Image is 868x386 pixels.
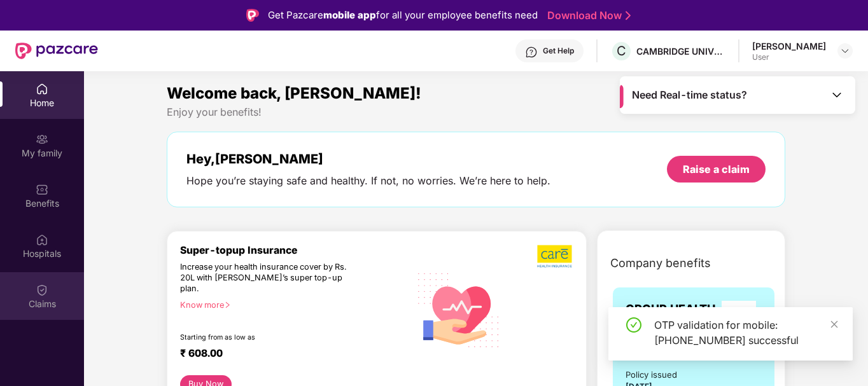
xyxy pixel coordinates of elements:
[525,46,538,59] img: svg+xml;base64,PHN2ZyBpZD0iSGVscC0zMngzMiIgeG1sbnM9Imh0dHA6Ly93d3cudzMub3JnLzIwMDAvc3ZnIiB3aWR0aD...
[752,40,826,52] div: [PERSON_NAME]
[323,9,376,21] strong: mobile app
[180,347,397,362] div: ₹ 608.00
[167,84,421,102] span: Welcome back, [PERSON_NAME]!
[180,262,354,294] div: Increase your health insurance cover by Rs. 20L with [PERSON_NAME]’s super top-up plan.
[722,301,756,335] img: insurerLogo
[626,9,631,22] img: Stroke
[36,133,48,146] img: svg+xml;base64,PHN2ZyB3aWR0aD0iMjAiIGhlaWdodD0iMjAiIHZpZXdCb3g9IjAgMCAyMCAyMCIgZmlsbD0ibm9uZSIgeG...
[683,162,750,176] div: Raise a claim
[410,259,508,359] img: svg+xml;base64,PHN2ZyB4bWxucz0iaHR0cDovL3d3dy53My5vcmcvMjAwMC9zdmciIHhtbG5zOnhsaW5rPSJodHRwOi8vd3...
[626,368,677,382] div: Policy issued
[617,43,626,59] span: C
[36,284,48,296] img: svg+xml;base64,PHN2ZyBpZD0iQ2xhaW0iIHhtbG5zPSJodHRwOi8vd3d3LnczLm9yZy8yMDAwL3N2ZyIgd2lkdGg9IjIwIi...
[268,8,538,23] div: Get Pazcare for all your employee benefits need
[36,83,48,95] img: svg+xml;base64,PHN2ZyBpZD0iSG9tZSIgeG1sbnM9Imh0dHA6Ly93d3cudzMub3JnLzIwMDAvc3ZnIiB3aWR0aD0iMjAiIG...
[654,317,837,348] div: OTP validation for mobile: [PHONE_NUMBER] successful
[224,301,231,308] span: right
[830,320,839,329] span: close
[636,45,725,57] div: CAMBRIDGE UNIVERSITY PRESS & ASSESSMENT INDIA PRIVATE LIMITED
[752,52,826,62] div: User
[186,174,550,188] div: Hope you’re staying safe and healthy. If not, no worries. We’re here to help.
[537,244,573,268] img: b5dec4f62d2307b9de63beb79f102df3.png
[610,254,711,272] span: Company benefits
[180,300,402,309] div: Know more
[626,300,716,336] span: GROUP HEALTH INSURANCE
[186,151,550,167] div: Hey, [PERSON_NAME]
[547,9,627,22] a: Download Now
[626,317,641,333] span: check-circle
[15,43,98,59] img: New Pazcare Logo
[543,46,574,56] div: Get Help
[36,233,48,246] img: svg+xml;base64,PHN2ZyBpZD0iSG9zcGl0YWxzIiB4bWxucz0iaHR0cDovL3d3dy53My5vcmcvMjAwMC9zdmciIHdpZHRoPS...
[167,106,785,119] div: Enjoy your benefits!
[180,244,410,256] div: Super-topup Insurance
[830,88,843,101] img: Toggle Icon
[840,46,850,56] img: svg+xml;base64,PHN2ZyBpZD0iRHJvcGRvd24tMzJ4MzIiIHhtbG5zPSJodHRwOi8vd3d3LnczLm9yZy8yMDAwL3N2ZyIgd2...
[632,88,747,102] span: Need Real-time status?
[180,333,356,342] div: Starting from as low as
[36,183,48,196] img: svg+xml;base64,PHN2ZyBpZD0iQmVuZWZpdHMiIHhtbG5zPSJodHRwOi8vd3d3LnczLm9yZy8yMDAwL3N2ZyIgd2lkdGg9Ij...
[246,9,259,22] img: Logo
